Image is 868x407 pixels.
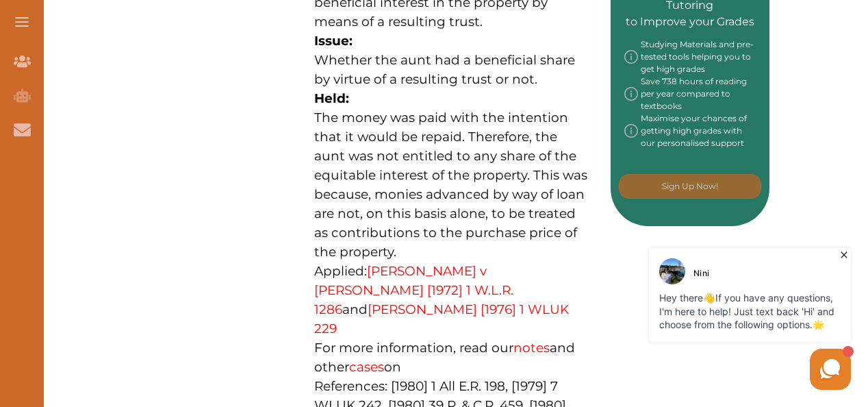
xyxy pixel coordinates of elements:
img: info-img [624,75,638,112]
span: Applied: and [314,263,569,336]
button: [object Object] [619,174,761,199]
p: Sign Up Now! [662,180,718,193]
div: Save 738 hours of reading per year compared to textbooks [624,75,756,112]
div: Studying Materials and pre-tested tools helping you to get high grades [624,38,756,75]
div: Maximise your chances of getting high grades with our personalised support [624,112,756,149]
a: [PERSON_NAME] v [PERSON_NAME] [1972] 1 W.L.R. 1286 [314,263,513,317]
span: Issue: [314,33,353,49]
a: [PERSON_NAME] [1976] 1 WLUK 229 [314,301,569,336]
span: Held: [314,90,349,106]
a: notes [513,340,550,356]
img: info-img [624,112,638,149]
img: info-img [624,38,638,75]
span: For more information, read our and other on [314,340,575,375]
span: Whether the aunt had a beneficial share by virtue of a resulting trust or not. [314,52,575,87]
span: The money was paid with the intention that it would be repaid. Therefore, the aunt was not entitl... [314,110,587,260]
a: cases [349,359,384,375]
iframe: HelpCrunch [539,245,854,393]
